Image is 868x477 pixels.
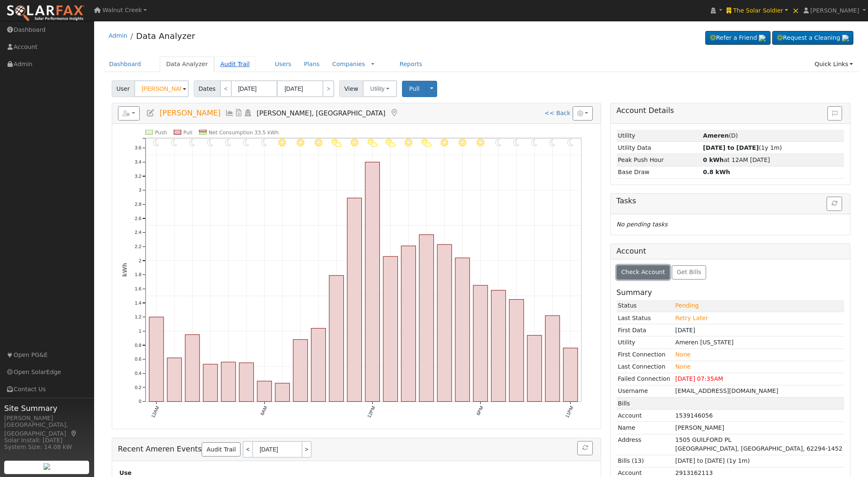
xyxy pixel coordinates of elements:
[293,340,307,402] rect: onclick=""
[167,358,181,402] rect: onclick=""
[112,80,135,97] span: User
[393,56,428,72] a: Reports
[617,422,674,434] td: Name
[135,371,141,376] text: 0.4
[476,405,484,416] text: 6PM
[269,56,298,72] a: Users
[347,198,361,402] rect: onclick=""
[545,110,571,116] a: << Back
[44,463,50,470] img: retrieve
[135,357,141,362] text: 0.6
[135,286,141,291] text: 1.6
[617,106,845,115] h5: Account Details
[135,300,141,305] text: 1.4
[339,80,363,97] span: View
[389,109,399,117] a: Map
[792,5,799,15] span: ×
[808,56,859,72] a: Quick Links
[278,138,286,146] i: 7AM - Clear
[703,144,782,151] span: (1y 1m)
[214,56,256,72] a: Audit Trail
[527,336,542,402] rect: onclick=""
[160,56,214,72] a: Data Analyzer
[565,405,574,419] text: 11PM
[733,7,783,14] span: The Solar Soldier
[138,328,141,333] text: 1
[311,328,325,402] rect: onclick=""
[401,246,415,402] rect: onclick=""
[617,197,845,205] h5: Tasks
[510,300,524,402] rect: onclick=""
[259,405,268,416] text: 6AM
[189,138,195,146] i: 2AM - Clear
[118,441,595,458] h5: Recent Ameren Events
[153,138,159,146] i: 12AM - Clear
[221,362,236,402] rect: onclick=""
[617,265,670,280] button: Check Account
[183,130,192,136] text: Pull
[703,156,724,163] strong: 0 kWh
[135,159,141,164] text: 3.4
[705,31,771,45] a: Refer a Friend
[171,138,177,146] i: 1AM - Clear
[402,81,427,97] button: Pull
[674,434,844,455] td: 1505 GUILFORD PL [GEOGRAPHIC_DATA], [GEOGRAPHIC_DATA], 62294-1452
[385,138,396,146] i: 1PM - PartlyCloudy
[302,441,312,458] a: >
[563,348,578,402] rect: onclick=""
[617,300,674,312] td: Status
[617,349,674,361] td: First Connection
[134,80,189,97] input: Select a User
[135,146,141,151] text: 3.6
[122,263,128,277] text: kWh
[366,405,376,419] text: 12PM
[621,269,665,275] span: Check Account
[363,80,397,97] button: Utility
[772,31,853,45] a: Request a Cleaning
[672,265,706,280] button: Get Bills
[617,361,674,373] td: Last Connection
[810,7,859,14] span: [PERSON_NAME]
[455,258,469,402] rect: onclick=""
[323,80,334,97] a: >
[234,109,243,117] a: Bills
[729,132,738,139] span: Deck
[531,138,538,146] i: 9PM - MostlyClear
[702,154,844,166] td: at 12AM [DATE]
[617,455,674,467] td: Bills (13)
[257,381,271,402] rect: onclick=""
[421,138,432,146] i: 3PM - PartlyCloudy
[4,403,90,414] span: Site Summary
[674,455,844,467] td: [DATE] to [DATE] (1y 1m)
[109,32,128,39] a: Admin
[155,130,167,136] text: Push
[103,56,148,72] a: Dashboard
[315,138,323,146] i: 9AM - MostlyClear
[135,244,141,249] text: 2.2
[674,422,844,434] td: [PERSON_NAME]
[759,35,766,41] img: retrieve
[135,315,141,320] text: 1.2
[203,364,218,402] rect: onclick=""
[135,272,141,277] text: 1.8
[257,109,386,117] span: [PERSON_NAME], [GEOGRAPHIC_DATA]
[617,324,674,336] td: First Data
[617,130,702,142] td: Utility
[149,317,163,402] rect: onclick=""
[6,5,85,22] img: SolarFax
[275,383,289,402] rect: onclick=""
[243,441,252,458] a: <
[102,7,142,13] span: Walnut Creek
[674,410,844,422] td: 1539146056
[331,138,342,146] i: 10AM - PartlyCloudy
[135,216,141,221] text: 2.6
[296,138,304,146] i: 8AM - Clear
[225,109,234,117] a: Multi-Series Graph
[617,410,674,422] td: Account
[617,385,674,397] td: Username
[136,31,195,41] a: Data Analyzer
[4,414,90,423] div: [PERSON_NAME]
[298,56,326,72] a: Plans
[138,188,141,193] text: 3
[674,385,844,397] td: [EMAIL_ADDRESS][DOMAIN_NAME]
